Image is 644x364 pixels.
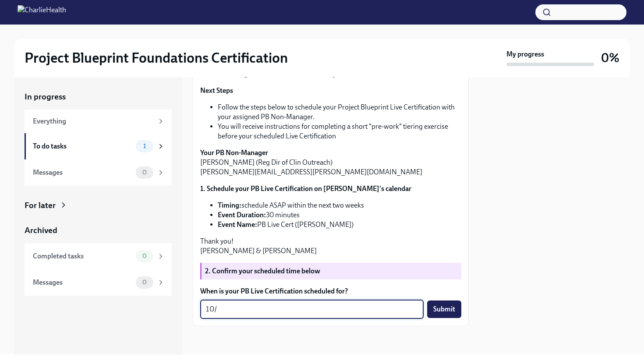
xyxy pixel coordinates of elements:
li: Follow the steps below to schedule your Project Blueprint Live Certification with your assigned P... [218,102,461,122]
strong: Your PB Non-Manager [200,148,268,157]
label: When is your PB Live Certification scheduled for? [200,286,461,296]
a: In progress [25,91,172,102]
div: Messages [33,278,132,287]
li: PB Live Cert ([PERSON_NAME]) [218,220,461,230]
span: 0 [137,279,152,286]
li: schedule ASAP within the next two weeks [218,201,461,210]
h2: Project Blueprint Foundations Certification [25,49,288,67]
a: Archived [25,225,172,236]
div: Everything [33,117,153,126]
p: [PERSON_NAME] (Reg Dir of Clin Outreach) [PERSON_NAME][EMAIL_ADDRESS][PERSON_NAME][DOMAIN_NAME] [200,148,461,177]
span: Submit [433,305,455,314]
li: 30 minutes [218,210,461,220]
strong: Timing: [218,201,241,209]
strong: 1. Schedule your PB Live Certification on [PERSON_NAME]'s calendar [200,184,411,193]
a: Messages0 [25,269,172,296]
span: 1 [138,143,151,149]
p: Thank you! [PERSON_NAME] & [PERSON_NAME] [200,237,461,256]
span: 0 [137,169,152,176]
textarea: 10/ [205,304,418,315]
a: Completed tasks0 [25,243,172,269]
img: CharlieHealth [18,5,66,19]
li: You will receive instructions for completing a short "pre-work" tiering exercise before your sche... [218,122,461,141]
div: Completed tasks [33,251,132,261]
div: For later [25,200,56,211]
strong: 2. Confirm your scheduled time below [205,267,320,275]
a: Everything [25,110,172,133]
a: To do tasks1 [25,133,172,159]
strong: Next Steps [200,86,233,95]
strong: Event Duration: [218,211,266,219]
strong: My progress [506,49,544,59]
div: To do tasks [33,141,132,151]
h3: 0% [601,50,619,66]
strong: Event Name: [218,220,257,229]
a: Messages0 [25,159,172,186]
div: Messages [33,168,132,177]
a: For later [25,200,172,211]
span: 0 [137,253,152,259]
button: Submit [427,300,461,318]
